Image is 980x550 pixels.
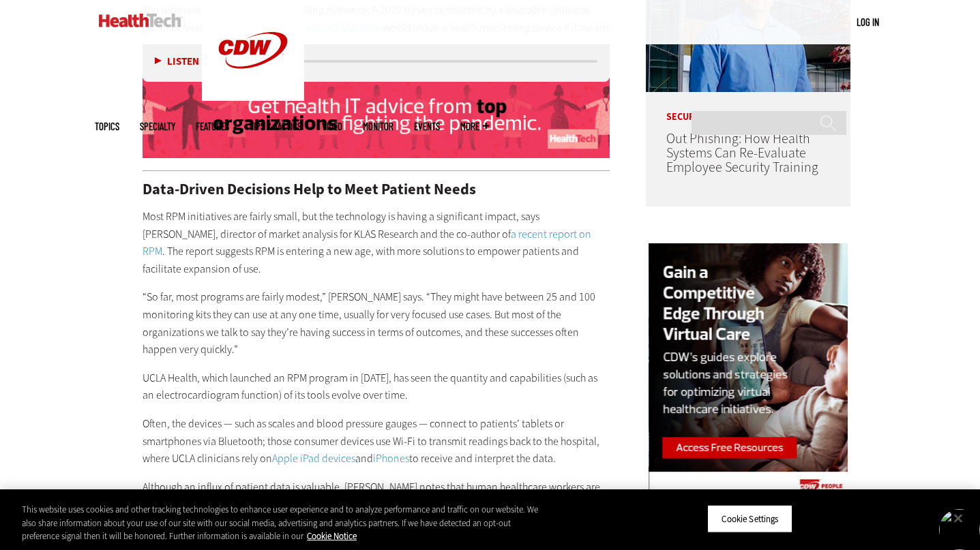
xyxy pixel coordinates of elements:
[707,504,792,533] button: Cookie Settings
[414,121,440,132] a: Events
[143,208,610,277] p: Most RPM initiatives are fairly small, but the technology is having a significant impact, says [P...
[857,16,879,28] a: Log in
[22,503,539,543] div: This website uses cookies and other tracking technologies to enhance user experience and to analy...
[943,503,973,533] button: Close
[99,14,181,27] img: Home
[307,530,357,542] a: More information about your privacy
[143,478,610,513] p: Although an influx of patient data is valuable, [PERSON_NAME] notes that human healthcare workers...
[250,121,301,132] a: Tips & Tactics
[143,182,610,197] h2: Data-Driven Decisions Help to Meet Patient Needs
[460,121,489,132] span: More
[143,369,610,404] p: UCLA Health, which launched an RPM program in [DATE], has seen the quantity and capabilities (suc...
[143,415,610,468] p: Often, the devices — such as scales and blood pressure gauges — connect to patients’ tablets or s...
[363,121,394,132] a: MonITor
[649,243,849,506] img: virtual care right rail
[95,121,119,132] span: Topics
[202,90,304,104] a: CDW
[857,15,879,29] div: User menu
[143,288,610,358] p: “So far, most programs are fairly modest,” [PERSON_NAME] says. “They might have between 25 and 10...
[322,121,342,132] a: Video
[140,121,175,132] span: Specialty
[666,129,818,177] a: Out Phishing: How Health Systems Can Re-Evaluate Employee Security Training
[646,92,850,122] p: Security
[373,451,409,465] a: iPhones
[939,509,980,550] img: bubble.svg
[272,451,355,465] a: Apple iPad devices
[196,121,229,132] a: Features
